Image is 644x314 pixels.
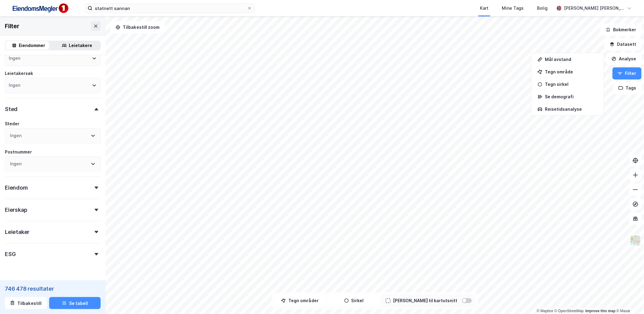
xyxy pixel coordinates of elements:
[545,106,598,112] div: Reisetidsanalyse
[10,2,70,15] img: F4PB6Px+NJ5v8B7XTbfpPpyloAAAAASUVORK5CYII=
[110,21,165,33] button: Tilbakestill zoom
[545,82,598,87] div: Tegn sirkel
[564,5,625,12] div: [PERSON_NAME] [PERSON_NAME]
[393,297,457,304] div: [PERSON_NAME] til kartutsnitt
[606,53,642,65] button: Analyse
[5,184,28,191] div: Eiendom
[5,106,18,113] div: Sted
[9,82,20,89] div: Ingen
[601,24,642,36] button: Bokmerker
[480,5,488,12] div: Kart
[614,285,644,314] iframe: Chat Widget
[5,251,15,258] div: ESG
[19,42,45,49] div: Eiendommer
[328,295,380,307] button: Sirkel
[5,120,19,127] div: Steder
[613,82,642,94] button: Tags
[92,4,247,13] input: Søk på adresse, matrikkel, gårdeiere, leietakere eller personer
[545,57,598,62] div: Mål avstand
[5,21,19,31] div: Filter
[5,148,32,156] div: Postnummer
[10,160,22,167] div: Ingen
[10,132,22,139] div: Ingen
[605,38,642,50] button: Datasett
[69,42,92,49] div: Leietakere
[545,69,598,74] div: Tegn område
[5,206,27,214] div: Eierskap
[5,285,101,292] div: 746 478 resultater
[5,228,29,236] div: Leietaker
[555,309,584,313] a: OpenStreetMap
[5,297,47,309] button: Tilbakestill
[537,5,548,12] div: Bolig
[585,309,615,313] a: Improve this map
[5,70,33,77] div: Leietakersøk
[502,5,524,12] div: Mine Tags
[612,67,642,79] button: Filter
[9,55,20,62] div: Ingen
[274,295,326,307] button: Tegn områder
[545,94,598,99] div: Se demografi
[537,309,553,313] a: Mapbox
[614,285,644,314] div: Kontrollprogram for chat
[49,297,101,309] button: Se tabell
[630,235,641,246] img: Z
